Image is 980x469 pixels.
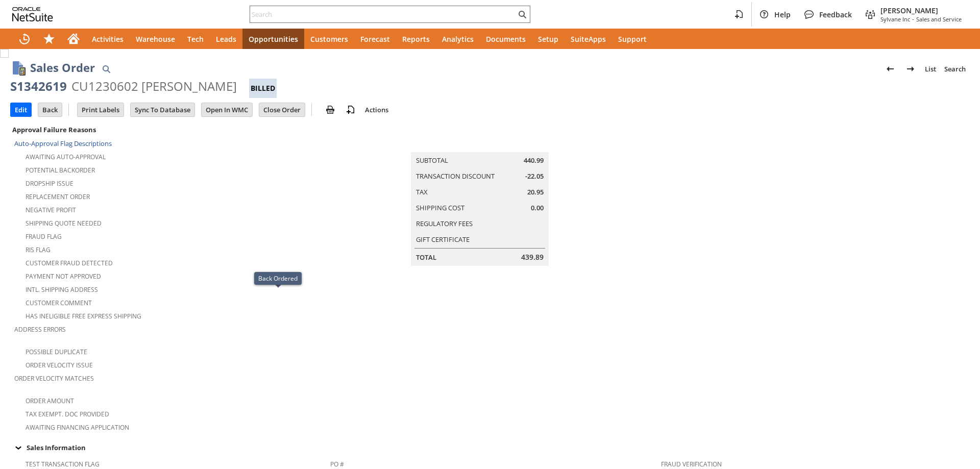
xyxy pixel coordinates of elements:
[11,103,31,116] input: Edit
[442,34,474,44] span: Analytics
[14,374,94,383] a: Order Velocity Matches
[819,10,852,19] span: Feedback
[37,29,61,49] div: Shortcuts
[10,78,67,94] div: S1342619
[249,79,277,98] div: Billed
[26,460,100,468] a: Test Transaction Flag
[912,15,914,23] span: -
[26,166,95,175] a: Potential Backorder
[10,441,966,454] div: Sales Information
[880,15,910,23] span: Sylvane Inc
[136,34,175,44] span: Warehouse
[10,123,326,136] div: Approval Failure Reasons
[259,103,305,116] input: Close Order
[26,312,141,320] a: Has Ineligible Free Express Shipping
[216,34,236,44] span: Leads
[661,460,722,468] a: Fraud Verification
[12,29,37,49] a: Recent Records
[402,34,430,44] span: Reports
[26,219,102,228] a: Shipping Quote Needed
[26,179,73,188] a: Dropship Issue
[26,206,76,214] a: Negative Profit
[242,29,304,49] a: Opportunities
[202,103,252,116] input: Open In WMC
[416,219,473,228] a: Regulatory Fees
[258,274,298,283] div: Back Ordered
[531,203,544,213] span: 0.00
[10,441,970,454] td: Sales Information
[324,104,336,116] img: print.svg
[571,34,606,44] span: SuiteApps
[361,105,393,114] a: Actions
[26,397,74,405] a: Order Amount
[525,171,544,181] span: -22.05
[26,285,98,294] a: Intl. Shipping Address
[532,29,565,49] a: Setup
[131,103,194,116] input: Sync To Database
[521,252,544,262] span: 439.89
[618,34,647,44] span: Support
[71,78,237,94] div: CU1230602 [PERSON_NAME]
[416,156,448,165] a: Subtotal
[181,29,210,49] a: Tech
[304,29,354,49] a: Customers
[26,423,129,432] a: Awaiting Financing Application
[416,253,436,262] a: Total
[26,192,90,201] a: Replacement Order
[416,203,464,212] a: Shipping Cost
[100,63,112,75] img: Quick Find
[26,272,101,281] a: Payment not approved
[524,156,544,165] span: 440.99
[26,348,87,356] a: Possible Duplicate
[360,34,390,44] span: Forecast
[86,29,130,49] a: Activities
[480,29,532,49] a: Documents
[527,187,544,197] span: 20.95
[411,136,549,152] caption: Summary
[396,29,436,49] a: Reports
[880,6,962,15] span: [PERSON_NAME]
[130,29,181,49] a: Warehouse
[26,361,93,369] a: Order Velocity Issue
[345,104,357,116] img: add-record.svg
[38,103,62,116] input: Back
[26,232,62,241] a: Fraud Flag
[486,34,526,44] span: Documents
[538,34,558,44] span: Setup
[516,8,528,20] svg: Search
[940,61,970,77] a: Search
[26,153,106,161] a: Awaiting Auto-Approval
[612,29,653,49] a: Support
[92,34,124,44] span: Activities
[61,29,86,49] a: Home
[210,29,242,49] a: Leads
[26,259,113,267] a: Customer Fraud Detected
[26,410,109,418] a: Tax Exempt. Doc Provided
[12,7,53,21] svg: logo
[921,61,940,77] a: List
[78,103,124,116] input: Print Labels
[14,139,112,148] a: Auto-Approval Flag Descriptions
[187,34,204,44] span: Tech
[30,59,95,76] h1: Sales Order
[250,8,516,20] input: Search
[249,34,298,44] span: Opportunities
[354,29,396,49] a: Forecast
[18,33,31,45] svg: Recent Records
[884,63,896,75] img: Previous
[26,245,51,254] a: RIS flag
[310,34,348,44] span: Customers
[26,299,92,307] a: Customer Comment
[436,29,480,49] a: Analytics
[67,33,80,45] svg: Home
[416,187,428,196] a: Tax
[416,235,470,244] a: Gift Certificate
[416,171,495,181] a: Transaction Discount
[14,325,66,334] a: Address Errors
[565,29,612,49] a: SuiteApps
[774,10,791,19] span: Help
[330,460,344,468] a: PO #
[904,63,917,75] img: Next
[916,15,962,23] span: Sales and Service
[43,33,55,45] svg: Shortcuts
